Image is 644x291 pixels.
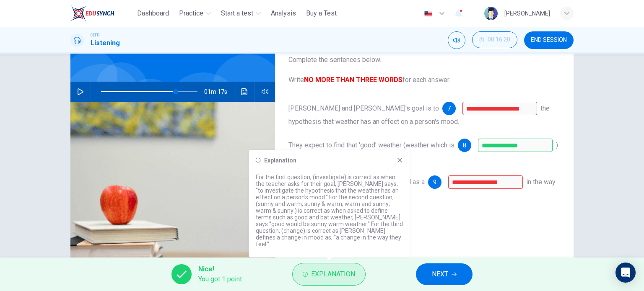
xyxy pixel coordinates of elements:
img: ELTC logo [70,5,114,22]
input: sunny and warm; sunny & warm; warm and sunny; warm & sunny; [478,139,553,152]
div: Open Intercom Messenger [615,263,636,283]
span: Explanation [311,268,355,280]
input: change [448,175,523,189]
div: Hide [472,31,517,49]
span: Analysis [271,8,296,18]
img: en [423,10,434,17]
span: Dashboard [137,8,169,18]
span: They expect to find that 'good' weather (weather which is [288,141,454,149]
span: Complete the sentences below. Write for each answer. [288,55,560,85]
span: CEFR [91,32,99,38]
span: 00:16:20 [488,36,510,43]
p: For the first question, (investigate) is correct as when the teacher asks for their goal, [PERSON... [256,174,403,247]
span: Start a test [221,8,253,18]
span: Practice [179,8,203,18]
div: Mute [448,31,465,49]
span: 9 [433,179,436,185]
b: NO MORE THAN THREE WORDS [304,76,402,84]
span: 8 [463,142,466,148]
h1: Listening [91,38,120,48]
span: You got 1 point [198,274,242,284]
span: 01m 17s [204,82,234,102]
input: investigate [462,102,537,115]
button: Click to see the audio transcription [238,82,251,102]
span: Nice! [198,264,242,274]
span: [PERSON_NAME] and [PERSON_NAME]'s goal is to [288,104,439,112]
span: 7 [447,106,451,111]
h6: Explanation [264,157,296,164]
span: Buy a Test [306,8,337,18]
span: END SESSION [531,37,567,44]
span: NEXT [432,268,448,280]
div: [PERSON_NAME] [504,8,550,18]
img: Profile picture [484,7,498,20]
